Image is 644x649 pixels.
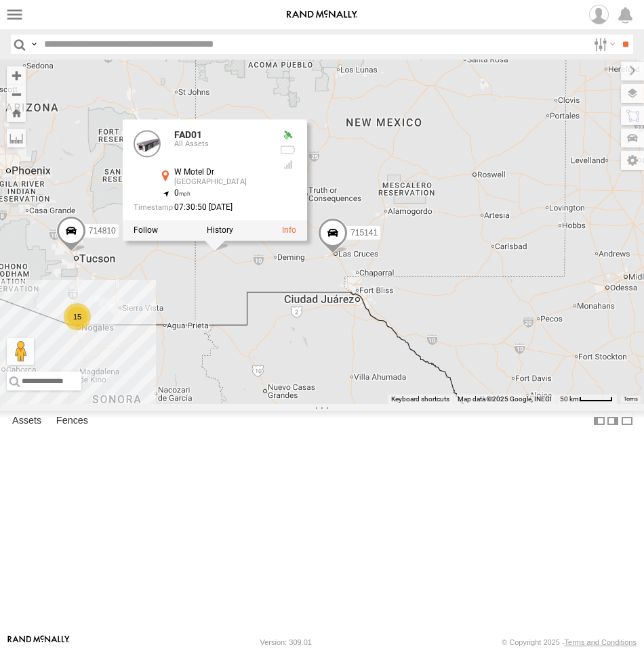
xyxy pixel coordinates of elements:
[621,151,644,170] label: Map Settings
[7,85,26,104] button: Zoom out
[620,411,634,430] label: Hide Summary Table
[49,411,95,430] label: Fences
[174,178,269,186] div: [GEOGRAPHIC_DATA]
[350,227,378,237] span: 715141
[287,10,357,20] img: rand-logo.svg
[7,66,26,85] button: Zoom in
[260,638,312,646] div: Version: 309.01
[64,303,91,330] div: 15
[391,395,449,404] button: Keyboard shortcuts
[560,395,579,403] span: 50 km
[134,130,161,157] a: View Asset Details
[28,35,39,54] label: Search Query
[282,225,296,235] a: View Asset Details
[134,225,158,235] label: Realtime tracking of Asset
[174,140,269,148] div: All Assets
[134,203,269,212] div: Date/time of location update
[280,130,296,141] div: Valid GPS Fix
[592,411,606,430] label: Dock Summary Table to the Left
[7,338,34,365] button: Drag Pegman onto the map to open Street View
[588,35,618,54] label: Search Filter Options
[556,395,617,404] button: Map Scale: 50 km per 46 pixels
[606,411,620,430] label: Dock Summary Table to the Right
[502,638,637,646] div: © Copyright 2025 -
[458,395,552,403] span: Map data ©2025 Google, INEGI
[280,145,296,156] div: No battery health information received from this device.
[89,226,116,236] span: 714810
[7,104,26,122] button: Zoom Home
[174,188,191,198] span: 0
[174,168,269,177] div: W Motel Dr
[7,129,26,148] label: Measure
[207,225,233,235] label: View Asset History
[565,638,637,646] a: Terms and Conditions
[7,635,70,649] a: Visit our Website
[280,159,296,170] div: Last Event GSM Signal Strength
[5,411,48,430] label: Assets
[624,397,638,402] a: Terms (opens in new tab)
[174,129,202,140] a: FAD01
